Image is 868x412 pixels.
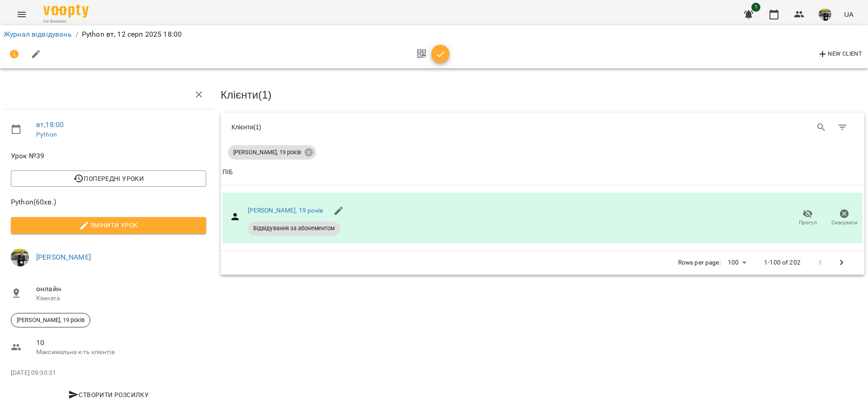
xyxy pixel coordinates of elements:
[36,337,206,348] span: 10
[222,167,863,178] span: ПІБ
[36,348,206,357] p: Максимальна к-ть клієнтів
[11,248,29,266] img: a92d573242819302f0c564e2a9a4b79e.jpg
[43,5,89,18] img: Voopty Logo
[36,284,206,294] span: онлайн
[840,6,857,23] button: UA
[811,117,832,138] button: Search
[817,49,862,60] span: New Client
[11,170,206,187] button: Попередні уроки
[819,8,831,21] img: a92d573242819302f0c564e2a9a4b79e.jpg
[4,29,864,40] nav: breadcrumb
[248,207,323,214] a: [PERSON_NAME], 19 років
[11,4,33,25] button: Menu
[11,369,206,378] p: [DATE] 09:30:31
[831,252,853,274] button: Next Page
[724,256,750,269] div: 100
[248,224,340,232] span: Відвідування за абонементом
[11,217,206,233] button: Змінити урок
[36,294,206,303] p: Кімната
[831,219,858,227] span: Скасувати
[815,47,864,62] button: New Client
[222,167,233,178] div: ПІБ
[799,219,817,227] span: Прогул
[678,258,721,267] p: Rows per page:
[221,89,864,101] h3: Клієнти ( 1 )
[4,30,72,38] a: Журнал відвідувань
[764,258,801,267] p: 1-100 of 202
[11,197,206,208] span: Python ( 60 хв. )
[36,120,64,129] a: вт , 18:00
[36,131,57,138] a: Python
[36,253,91,261] a: [PERSON_NAME]
[228,148,307,156] span: [PERSON_NAME], 19 років
[231,123,536,132] div: Клієнти ( 1 )
[18,220,199,231] span: Змінити урок
[826,205,863,231] button: Скасувати
[832,117,854,138] button: Фільтр
[43,19,89,24] span: For Business
[228,145,316,160] div: [PERSON_NAME], 19 років
[221,113,864,142] div: Table Toolbar
[222,167,233,178] div: Sort
[751,3,760,12] span: 1
[11,313,90,327] div: [PERSON_NAME], 19 років
[789,205,826,231] button: Прогул
[11,316,90,324] span: [PERSON_NAME], 19 років
[82,29,182,40] p: Python вт, 12 серп 2025 18:00
[11,151,206,161] span: Урок №39
[14,389,203,400] span: Створити розсилку
[844,9,854,19] span: UA
[11,387,206,403] button: Створити розсилку
[18,173,199,184] span: Попередні уроки
[75,29,78,40] li: /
